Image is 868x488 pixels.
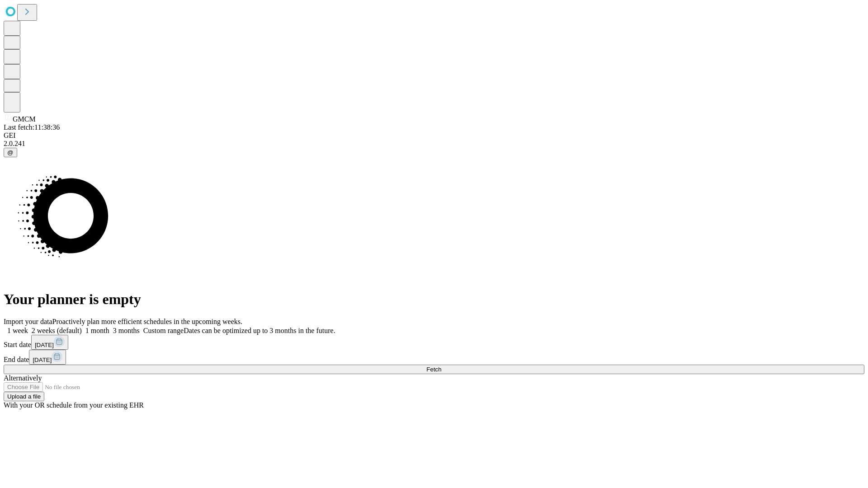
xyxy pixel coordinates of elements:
[143,327,184,334] span: Custom range
[13,115,36,123] span: GMCM
[4,123,60,131] span: Last fetch: 11:38:36
[426,366,441,373] span: Fetch
[184,327,335,334] span: Dates can be optimized up to 3 months in the future.
[4,392,44,401] button: Upload a file
[7,149,14,156] span: @
[31,335,68,350] button: [DATE]
[4,318,52,325] span: Import your data
[7,327,28,334] span: 1 week
[33,357,52,363] span: [DATE]
[52,318,242,325] span: Proactively plan more efficient schedules in the upcoming weeks.
[32,327,82,334] span: 2 weeks (default)
[4,131,864,140] div: GEI
[4,350,864,365] div: End date
[113,327,140,334] span: 3 months
[4,365,864,374] button: Fetch
[85,327,109,334] span: 1 month
[29,350,66,365] button: [DATE]
[35,342,54,348] span: [DATE]
[4,148,17,157] button: @
[4,401,144,409] span: With your OR schedule from your existing EHR
[4,291,864,308] h1: Your planner is empty
[4,140,864,148] div: 2.0.241
[4,335,864,350] div: Start date
[4,374,42,382] span: Alternatively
